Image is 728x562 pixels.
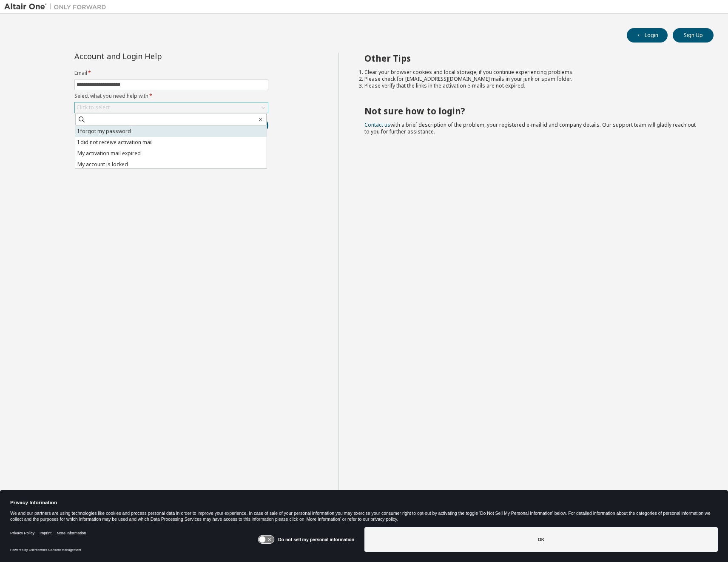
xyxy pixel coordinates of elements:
span: with a brief description of the problem, your registered e-mail id and company details. Our suppo... [364,121,696,135]
button: Sign Up [673,28,714,43]
img: Altair One [4,3,111,11]
label: Select what you need help with [74,93,268,99]
h2: Not sure how to login? [364,105,699,116]
li: Clear your browser cookies and local storage, if you continue experiencing problems. [364,69,699,76]
label: Email [74,70,268,77]
li: Please check for [EMAIL_ADDRESS][DOMAIN_NAME] mails in your junk or spam folder. [364,76,699,82]
div: Account and Login Help [74,53,230,60]
li: Please verify that the links in the activation e-mails are not expired. [364,82,699,89]
a: Contact us [364,121,390,128]
button: Login [627,28,668,43]
div: Click to select [75,102,268,113]
h2: Other Tips [364,53,699,64]
li: I forgot my password [75,126,267,137]
div: Click to select [77,104,110,111]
